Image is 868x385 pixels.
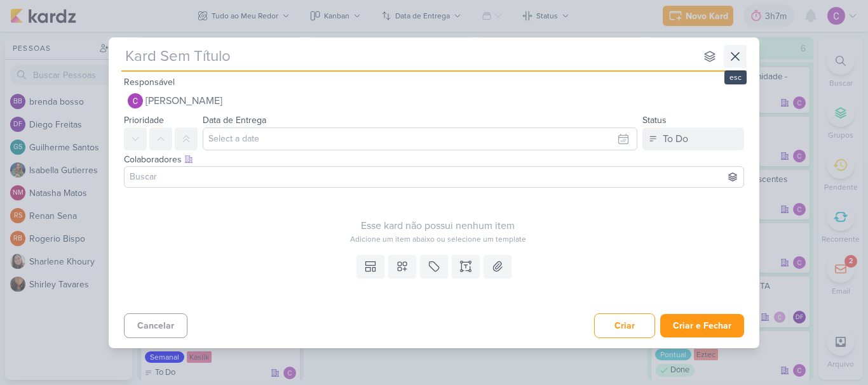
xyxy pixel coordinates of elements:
label: Data de Entrega [203,115,266,126]
span: [PERSON_NAME] [146,93,222,108]
img: Carlos Lima [128,93,143,108]
input: Buscar [127,169,741,185]
button: To Do [642,127,744,150]
div: To Do [663,131,688,147]
div: Adicione um item abaixo ou selecione um template [124,233,752,245]
div: esc [724,70,747,84]
button: Criar [594,313,655,338]
label: Responsável [124,77,175,88]
button: Criar e Fechar [660,314,744,337]
div: Colaboradores [124,153,744,166]
label: Prioridade [124,115,164,126]
input: Select a date [203,127,637,150]
input: Kard Sem Título [121,45,696,68]
label: Status [642,115,667,126]
button: Cancelar [124,313,187,338]
div: Esse kard não possui nenhum item [124,218,752,233]
button: [PERSON_NAME] [124,89,744,112]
